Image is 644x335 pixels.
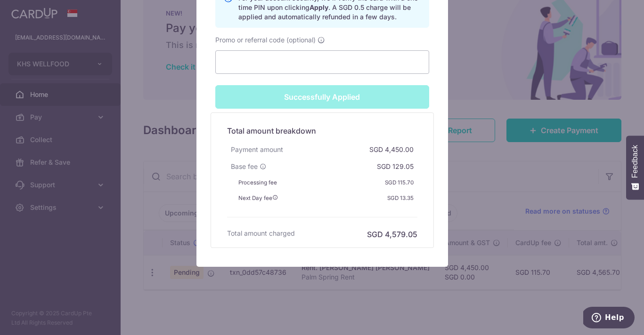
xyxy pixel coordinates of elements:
[367,229,417,240] h6: SGD 4,579.05
[366,141,417,158] div: SGD 4,450.00
[235,175,281,191] div: Processing fee
[215,35,316,45] span: Promo or referral code (optional)
[383,191,417,206] div: SGD 13.35
[381,175,417,191] div: SGD 115.70
[238,195,278,201] span: Next Day fee
[227,125,417,136] h5: Total amount breakdown
[626,136,644,199] button: Feedback - Show survey
[227,141,287,158] div: Payment amount
[231,162,258,171] span: Base fee
[373,158,417,175] div: SGD 129.05
[227,229,295,238] h6: Total amount charged
[583,307,635,330] iframe: Opens a widget where you can find more information
[631,145,639,178] span: Feedback
[310,3,328,11] b: Apply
